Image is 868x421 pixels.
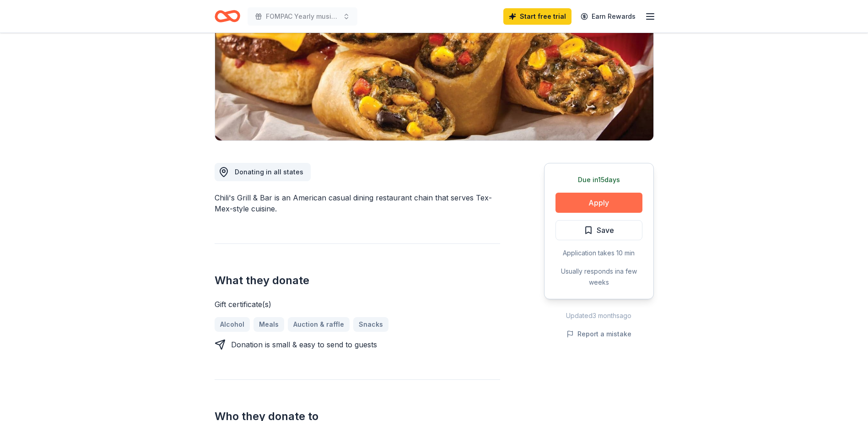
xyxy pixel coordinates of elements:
a: Snacks [353,317,388,332]
button: Save [555,220,642,240]
a: Earn Rewards [575,8,641,25]
button: Apply [555,193,642,213]
a: Meals [253,317,284,332]
div: Usually responds in a few weeks [555,266,642,288]
a: Home [215,5,240,27]
a: Start free trial [503,8,571,25]
h2: What they donate [215,273,500,288]
div: Application takes 10 min [555,248,642,259]
div: Due in 15 days [555,174,642,185]
span: FOMPAC Yearly music bingo [266,11,339,22]
button: Report a mistake [566,329,631,340]
div: Donation is small & easy to send to guests [231,339,377,350]
a: Alcohol [215,317,250,332]
button: FOMPAC Yearly music bingo [248,7,357,26]
div: Gift certificate(s) [215,299,500,310]
div: Updated 3 months ago [544,310,654,321]
span: Donating in all states [235,168,303,176]
span: Save [597,224,614,236]
div: Chili's Grill & Bar is an American casual dining restaurant chain that serves Tex-Mex-style cuisine. [215,192,500,214]
a: Auction & raffle [288,317,350,332]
